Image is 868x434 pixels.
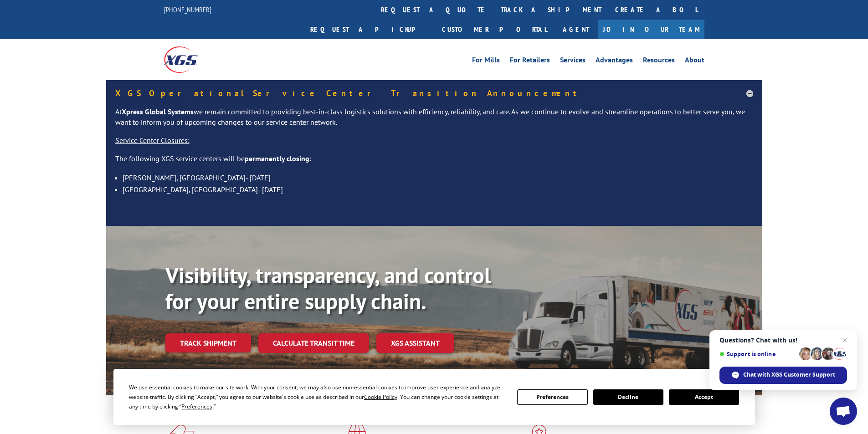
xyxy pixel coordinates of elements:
[560,56,586,66] a: Services
[554,20,598,39] a: Agent
[435,20,554,39] a: Customer Portal
[129,383,506,411] div: We use essential cookies to make our site work. With your consent, we may also use non-essential ...
[669,389,739,405] button: Accept
[123,172,753,184] li: [PERSON_NAME], [GEOGRAPHIC_DATA]- [DATE]
[164,5,211,14] a: [PHONE_NUMBER]
[303,20,435,39] a: Request a pickup
[245,154,309,163] strong: permanently closing
[115,89,753,97] h5: XGS Operational Service Center Transition Announcement
[123,184,753,195] li: [GEOGRAPHIC_DATA], [GEOGRAPHIC_DATA]- [DATE]
[115,107,753,136] p: At we remain committed to providing best-in-class logistics solutions with efficiency, reliabilit...
[719,367,847,384] span: Chat with XGS Customer Support
[517,389,587,405] button: Preferences
[113,369,755,425] div: Cookie Consent Prompt
[510,56,550,66] a: For Retailers
[165,261,491,316] b: Visibility, transparency, and control for your entire supply chain.
[376,333,454,353] a: XGS ASSISTANT
[181,403,212,410] span: Preferences
[643,56,675,66] a: Resources
[719,337,847,344] span: Questions? Chat with us!
[685,56,704,66] a: About
[743,371,835,379] span: Chat with XGS Customer Support
[598,20,704,39] a: Join Our Team
[472,56,500,66] a: For Mills
[115,153,753,172] p: The following XGS service centers will be :
[596,56,633,66] a: Advantages
[719,351,796,357] span: Support is online
[115,136,190,145] u: Service Center Closures:
[258,333,369,353] a: Calculate transit time
[593,389,663,405] button: Decline
[165,333,251,352] a: Track shipment
[122,107,194,116] strong: Xpress Global Systems
[364,393,397,401] span: Cookie Policy
[830,398,857,425] a: Open chat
